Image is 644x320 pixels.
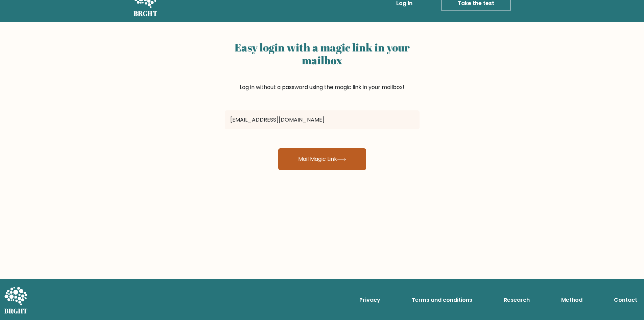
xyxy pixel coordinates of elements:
[225,110,420,129] input: Email
[611,293,640,307] a: Contact
[278,148,366,170] button: Mail Magic Link
[134,9,158,18] h5: BRGHT
[225,41,420,67] h2: Easy login with a magic link in your mailbox
[357,293,383,307] a: Privacy
[501,293,532,307] a: Research
[558,293,585,307] a: Method
[225,38,420,108] div: Log in without a password using the magic link in your mailbox!
[409,293,475,307] a: Terms and conditions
